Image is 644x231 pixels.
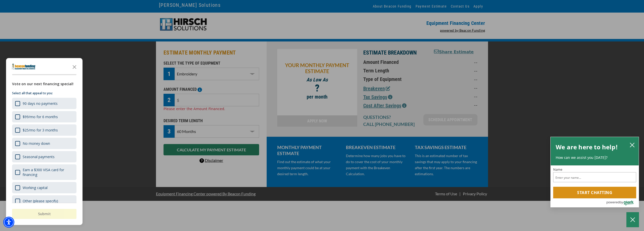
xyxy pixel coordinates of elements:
[23,128,58,132] div: $25/mo for 3 months
[23,199,58,203] div: Other (please specify)
[12,195,76,207] div: Other (please specify)
[12,81,76,87] div: Vote on our next financing special!
[550,137,639,208] div: olark chatbox
[6,58,83,225] div: Survey
[23,167,73,177] div: Earn a $300 VISA card for financing
[553,168,636,171] label: Name
[620,199,623,205] span: by
[556,142,618,152] h2: We are here to help!
[12,98,76,109] div: 90 days no payments
[553,172,636,182] input: Name
[626,212,639,227] button: Close Chatbox
[553,187,636,198] button: Start chatting
[23,141,50,146] div: No money down
[606,199,639,207] a: Powered by Olark
[12,64,36,70] img: Company logo
[69,62,79,72] button: Close the survey
[606,199,619,205] span: powered
[12,91,76,96] p: Select all that appeal to you:
[12,111,76,122] div: $99/mo for 6 months
[23,185,48,190] div: Working capital
[12,138,76,149] div: No money down
[12,209,76,219] button: Submit
[3,217,14,228] div: Accessibility Menu
[23,114,58,119] div: $99/mo for 6 months
[12,182,76,193] div: Working capital
[556,155,634,160] p: How can we assist you [DATE]?
[12,164,76,180] div: Earn a $300 VISA card for financing
[23,154,55,159] div: Seasonal payments
[12,151,76,162] div: Seasonal payments
[23,101,58,106] div: 90 days no payments
[628,141,636,148] button: close chatbox
[12,124,76,136] div: $25/mo for 3 months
